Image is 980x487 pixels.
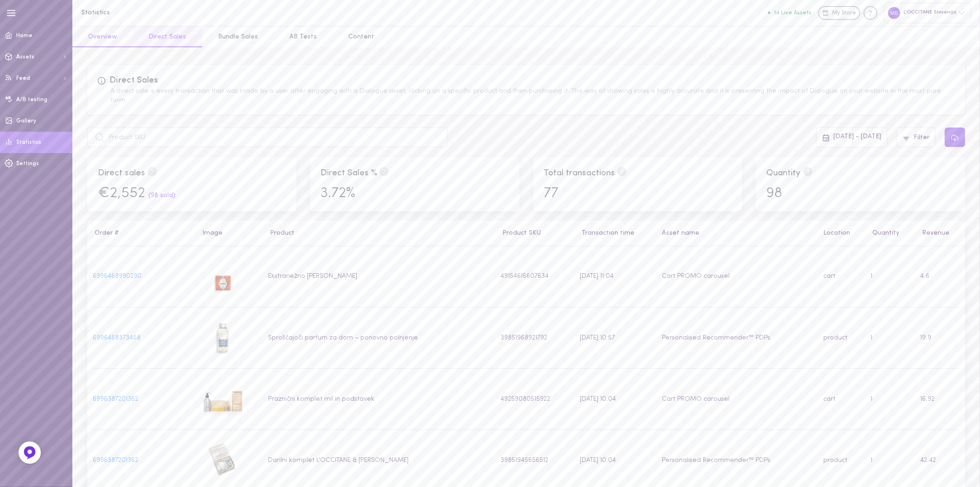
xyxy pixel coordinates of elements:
th: Asset name [657,221,818,246]
th: Location [818,221,865,246]
td: Sproščajoči parfum za dom – ponovno polnjenje [263,307,495,368]
span: Statistics [16,140,41,145]
button: Product [265,230,295,237]
a: 6996387201362 [93,457,138,464]
span: Quantity [767,169,801,178]
button: Product SKU [498,230,541,237]
span: Gallery [16,118,36,124]
td: 39851968921792 [495,307,575,368]
th: Image [197,221,263,246]
button: Direct Sales [133,26,202,47]
button: AB Tests [274,26,333,47]
button: Bundle Sales [202,26,274,47]
span: Total transactions [544,169,615,178]
img: Sproščajoči parfum za dom – ponovno polnjenje [202,316,244,358]
a: 6996468990290 [93,273,141,280]
span: 3.72% [320,186,355,201]
span: ( 98 sold ) [148,192,175,199]
span: A/B testing [16,97,47,103]
td: 4.6 [915,246,965,308]
span: Filter [914,134,929,141]
button: Transaction time [577,230,634,237]
span: Home [16,33,32,38]
h1: Statistics [81,9,234,16]
span: A direct sale is every transaction that was made by a user after engaging with a Dialogue asset, ... [110,88,941,104]
span: €2,552 [98,186,145,201]
span: Direct Sales % [320,169,377,178]
td: [DATE] 11:04 [575,246,657,308]
a: 6996387201362 [93,396,138,403]
td: Praznični komplet mil in podstavek [263,369,495,430]
td: 1 [865,246,915,308]
td: 49259080515922 [495,369,575,430]
td: 1 [865,307,915,368]
button: Content [333,26,390,47]
input: Product SKU [87,128,448,147]
div: L'OCCITANE Slovenija [884,3,971,23]
span: Direct sales [98,169,145,178]
span: My Store [832,9,856,18]
span: Direct Sales [97,76,158,85]
button: Revenue [917,230,949,237]
span: [DATE] - [DATE] [833,133,881,140]
a: 6996458373458 [93,334,141,341]
td: Personalised Recommender™ PDPs [657,307,818,368]
button: Overview [72,26,133,47]
span: Assets [16,54,34,60]
span: Settings [16,161,39,167]
td: 49154615607634 [495,246,575,308]
td: Cart PROMO carousel [657,246,818,308]
td: [DATE] 10:04 [575,369,657,430]
span: 77 [544,186,558,201]
a: 14 Live Assets [768,10,818,16]
img: Ekstranežno milo Kumquat [202,255,244,296]
img: Praznični komplet mil in podstavek [202,378,244,419]
td: Ekstranežno [PERSON_NAME] [263,246,495,308]
button: Order # [90,230,119,237]
a: My Store [818,6,860,20]
div: Knowledge center [864,6,878,20]
td: cart [818,369,865,430]
td: cart [818,246,865,308]
span: Feed [16,76,30,81]
img: Darilni komplet L'OCCITANE & BERNARDAUD [202,439,244,481]
img: Feedback Button [23,446,37,460]
td: Cart PROMO carousel [657,369,818,430]
td: product [818,307,865,368]
td: 19.9 [915,307,965,368]
td: [DATE] 10:57 [575,307,657,368]
button: 14 Live Assets [768,10,812,16]
button: Quantity [868,230,899,237]
td: 1 [865,369,915,430]
td: 16.92 [915,369,965,430]
span: 98 [767,186,783,201]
